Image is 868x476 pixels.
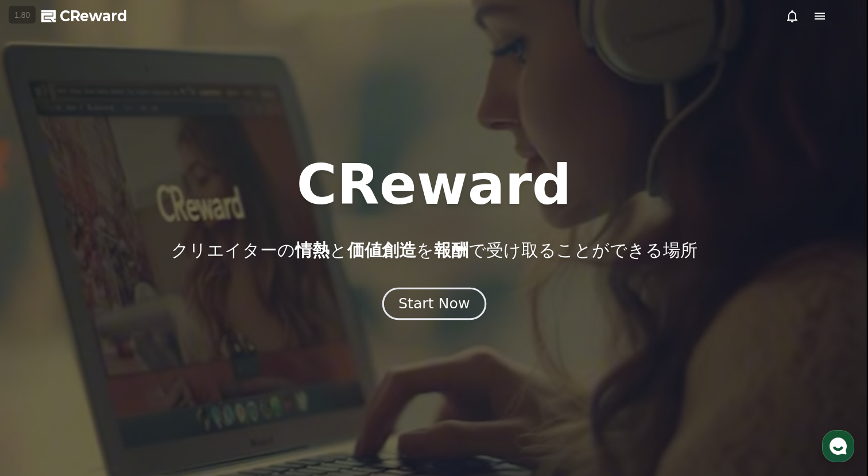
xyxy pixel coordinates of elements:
[148,364,220,393] a: 設定
[295,240,330,260] span: 情熱
[3,364,76,393] a: ホーム
[29,381,50,390] span: ホーム
[171,240,697,261] p: クリエイターの と を で受け取ることができる場所
[434,240,468,260] span: 報酬
[76,364,148,393] a: チャット
[41,7,127,25] a: CReward
[385,300,484,311] a: Start Now
[177,381,191,390] span: 設定
[382,287,486,320] button: Start Now
[347,240,416,260] span: 価値創造
[398,294,470,314] div: Start Now
[296,157,571,212] h1: CReward
[60,7,127,25] span: CReward
[98,382,126,391] span: チャット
